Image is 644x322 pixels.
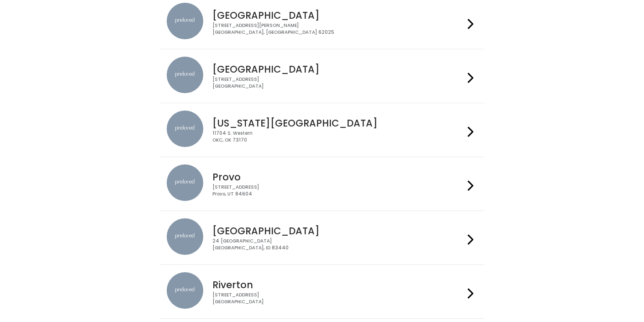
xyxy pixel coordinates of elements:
h4: [US_STATE][GEOGRAPHIC_DATA] [212,118,464,128]
img: preloved location [167,57,203,93]
div: [STREET_ADDRESS] [GEOGRAPHIC_DATA] [212,292,464,305]
h4: [GEOGRAPHIC_DATA] [212,64,464,74]
div: [STREET_ADDRESS] Provo, UT 84604 [212,184,464,197]
h4: Provo [212,172,464,182]
a: preloved location [GEOGRAPHIC_DATA] 24 [GEOGRAPHIC_DATA][GEOGRAPHIC_DATA], ID 83440 [167,218,477,257]
img: preloved location [167,164,203,201]
a: preloved location Provo [STREET_ADDRESS]Provo, UT 84604 [167,164,477,203]
img: preloved location [167,218,203,255]
h4: [GEOGRAPHIC_DATA] [212,226,464,236]
a: preloved location [US_STATE][GEOGRAPHIC_DATA] 11704 S. WesternOKC, OK 73170 [167,111,477,149]
div: 24 [GEOGRAPHIC_DATA] [GEOGRAPHIC_DATA], ID 83440 [212,238,464,251]
a: preloved location [GEOGRAPHIC_DATA] [STREET_ADDRESS][PERSON_NAME][GEOGRAPHIC_DATA], [GEOGRAPHIC_D... [167,3,477,42]
div: [STREET_ADDRESS][PERSON_NAME] [GEOGRAPHIC_DATA], [GEOGRAPHIC_DATA] 62025 [212,22,464,36]
img: preloved location [167,111,203,147]
div: 11704 S. Western OKC, OK 73170 [212,130,464,143]
div: [STREET_ADDRESS] [GEOGRAPHIC_DATA] [212,76,464,90]
h4: [GEOGRAPHIC_DATA] [212,10,464,21]
img: preloved location [167,272,203,309]
h4: Riverton [212,280,464,290]
a: preloved location [GEOGRAPHIC_DATA] [STREET_ADDRESS][GEOGRAPHIC_DATA] [167,57,477,95]
a: preloved location Riverton [STREET_ADDRESS][GEOGRAPHIC_DATA] [167,272,477,311]
img: preloved location [167,3,203,39]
